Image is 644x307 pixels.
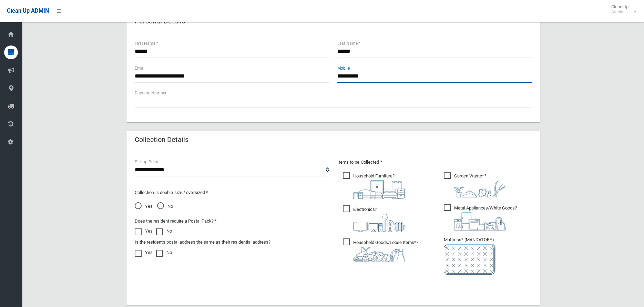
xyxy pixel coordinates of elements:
[135,248,153,257] label: Yes
[343,205,405,232] span: Electronics
[157,202,173,211] span: No
[135,217,217,225] label: Does the resident require a Postal Pack? *
[454,205,517,231] i: ?
[353,247,405,262] img: b13cc3517677393f34c0a387616ef184.png
[353,173,405,199] i: ?
[454,173,506,197] i: ?
[353,240,418,262] i: ?
[135,188,329,197] p: Collection is double size / oversized *
[156,227,172,235] label: No
[343,172,405,199] span: Household Furniture
[444,172,506,197] span: Garden Waste*
[353,207,405,232] i: ?
[343,238,418,262] span: Household Goods/Loose Items*
[454,180,506,197] img: 4fd8a5c772b2c999c83690221e5242e0.png
[353,214,405,232] img: 394712a680b73dbc3d2a6a3a7ffe5a07.png
[337,158,532,166] p: Items to be Collected *
[126,133,197,146] header: Collection Details
[156,248,172,257] label: No
[135,238,270,246] label: Is the resident's postal address the same as their residential address?
[608,4,635,14] span: Clean Up
[454,212,506,231] img: 36c1b0289cb1767239cdd3de9e694f19.png
[444,237,532,275] span: Mattress* (MANDATORY)
[444,204,517,231] span: Metal Appliances/White Goods
[444,244,495,275] img: e7408bece873d2c1783593a074e5cb2f.png
[353,180,405,199] img: aa9efdbe659d29b613fca23ba79d85cb.png
[7,8,49,14] span: Clean Up ADMIN
[611,9,628,14] small: Admin
[135,202,153,211] span: Yes
[135,227,153,235] label: Yes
